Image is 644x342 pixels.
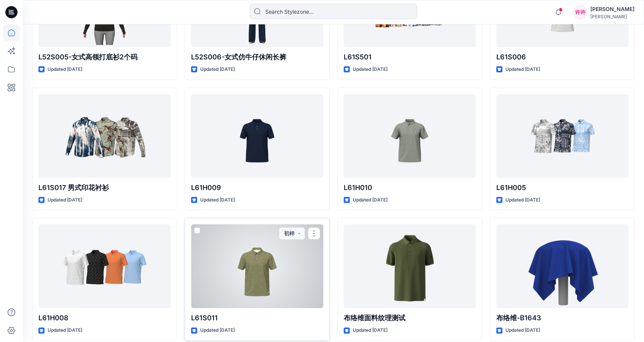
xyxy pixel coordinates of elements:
[496,52,628,62] p: L61S006
[200,326,235,334] p: Updated [DATE]
[505,326,540,334] p: Updated [DATE]
[505,66,540,74] p: Updated [DATE]
[344,182,476,193] p: L61H010
[48,326,82,334] p: Updated [DATE]
[38,52,171,62] p: L52S005-女式高领打底衫2个码
[344,94,476,178] a: L61H010
[574,5,587,19] div: 许许
[590,14,634,19] div: [PERSON_NAME]
[38,94,171,178] a: L61S017 男式印花衬衫
[191,182,323,193] p: L61H009
[191,52,323,62] p: L52S006-女式仿牛仔休闲长裤
[353,66,387,74] p: Updated [DATE]
[191,224,323,308] a: L61S011
[344,224,476,308] a: 布络维面料纹理测试
[344,313,476,323] p: 布络维面料纹理测试
[496,182,628,193] p: L61H005
[590,5,634,14] div: [PERSON_NAME]
[496,94,628,178] a: L61H005
[505,196,540,204] p: Updated [DATE]
[344,52,476,62] p: L61S501
[191,313,323,323] p: L61S011
[496,224,628,308] a: 布络维-B1643
[48,66,82,74] p: Updated [DATE]
[38,182,171,193] p: L61S017 男式印花衬衫
[48,196,82,204] p: Updated [DATE]
[353,326,387,334] p: Updated [DATE]
[191,94,323,178] a: L61H009
[250,4,417,19] input: Search Stylezone…
[38,313,171,323] p: L61H008
[353,196,387,204] p: Updated [DATE]
[496,313,628,323] p: 布络维-B1643
[38,224,171,308] a: L61H008
[200,66,235,74] p: Updated [DATE]
[200,196,235,204] p: Updated [DATE]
